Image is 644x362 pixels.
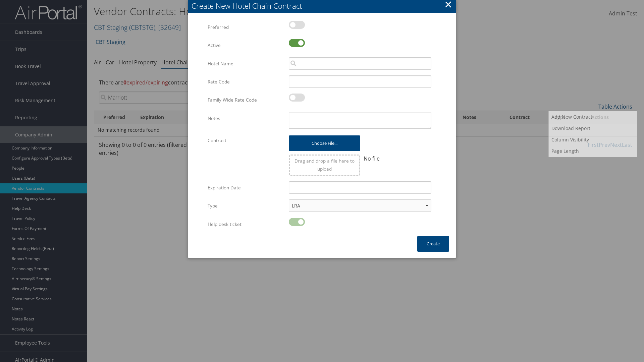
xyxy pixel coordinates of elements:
div: Create New Hotel Chain Contract [192,1,456,11]
label: Notes [208,112,284,125]
button: Create [417,236,449,252]
label: Type [208,199,284,212]
a: Page Length [549,145,637,157]
label: Preferred [208,21,284,34]
span: No file [364,155,380,162]
a: Column Visibility [549,134,637,145]
span: Drag and drop a file here to upload [294,158,355,172]
a: Add New Contract [549,111,637,123]
label: Help desk ticket [208,218,284,231]
label: Expiration Date [208,181,284,194]
label: Family Wide Rate Code [208,94,284,106]
label: Active [208,39,284,52]
label: Hotel Name [208,57,284,70]
a: Download Report [549,123,637,134]
label: Contract [208,134,284,147]
label: Rate Code [208,75,284,88]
